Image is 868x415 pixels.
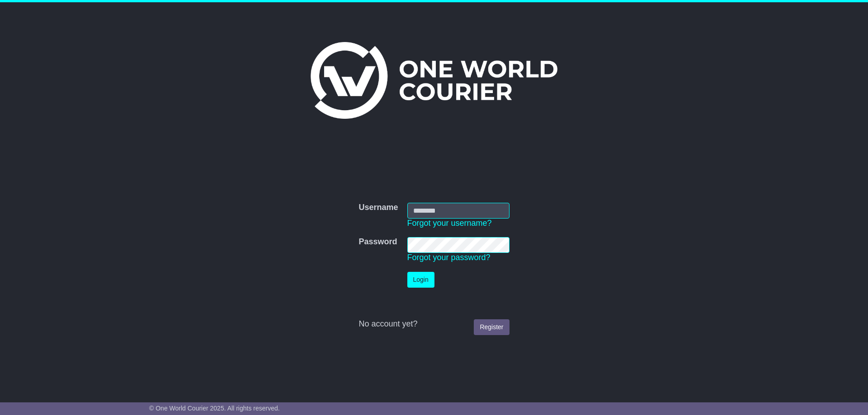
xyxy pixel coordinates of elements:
button: Login [407,272,434,288]
label: Password [359,237,397,247]
a: Register [474,319,509,335]
a: Forgot your username? [407,219,492,228]
a: Forgot your password? [407,253,491,262]
img: One World [311,42,557,119]
div: No account yet? [359,319,509,329]
span: © One World Courier 2025. All rights reserved. [149,405,280,412]
label: Username [359,203,398,213]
